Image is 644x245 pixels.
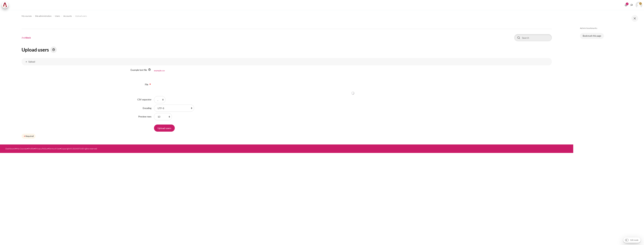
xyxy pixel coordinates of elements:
a: Site administration [35,14,52,18]
h5: Admin bookmarks [580,27,637,30]
span: Upload users [75,15,87,18]
label: CSV separator [137,98,151,101]
a: Profile [28,147,34,150]
input: Search [514,34,552,41]
a: Accounts [63,14,72,18]
section: Blocks [580,27,637,39]
span: Users [55,15,60,18]
a: Privacy Policy [35,147,48,150]
button: Languages [629,3,634,8]
div: Required [22,134,36,139]
img: Required [149,83,151,85]
input: Upload users [154,125,175,132]
a: Users [55,14,60,18]
span: Site administration [35,15,52,18]
div: Show notification window with 2 new notifications [623,3,628,8]
a: Upload users [75,14,87,18]
a: Help [50,46,57,53]
h2: Upload users [22,46,552,53]
a: Architeck Architeck [2,2,10,8]
a: Dashboard [5,147,15,150]
img: Loading... [351,91,355,95]
span: My courses [22,15,32,18]
a: example.csv [154,69,165,72]
nav: Navigation bar [22,13,552,19]
label: Preview rows [138,115,151,118]
div: 2 [626,3,628,5]
label: File [145,83,148,86]
a: Bookmark this page [580,33,604,39]
a: Help [147,68,151,71]
span: Accounts [63,15,72,18]
label: Encoding [143,107,151,109]
a: My courses [22,14,32,18]
img: Architeck [3,3,7,8]
a: My Courses [17,147,27,150]
span: Required [149,83,151,85]
a: Terms of Use [49,147,60,150]
h1: Architeck [22,36,31,39]
label: Example text file [131,68,147,72]
img: Help with Example text file [148,68,151,71]
a: User menu [636,2,642,8]
img: Help with Upload users [50,46,57,53]
h3: Upload [28,60,545,63]
a: Copyright © 2024 BTS All rights reserved [61,147,97,150]
img: Required field [23,135,25,137]
div: • • • • • [5,147,327,150]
